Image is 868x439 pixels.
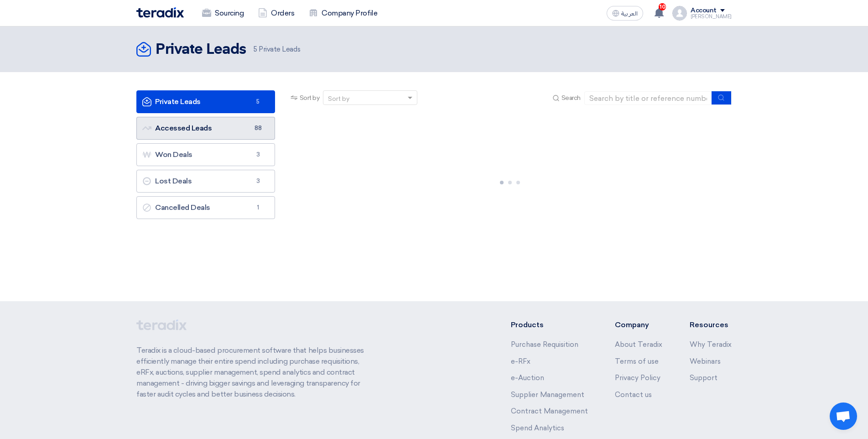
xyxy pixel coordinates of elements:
div: Account [691,7,717,15]
span: Sort by [300,93,320,103]
a: Terms of use [615,357,659,366]
li: Company [615,319,662,330]
span: 5 [253,97,264,106]
a: Cancelled Deals1 [136,196,275,219]
span: العربية [621,10,638,17]
a: Why Teradix [690,340,732,349]
a: Spend Analytics [511,424,564,432]
span: Private Leads [254,44,300,55]
a: Contract Management [511,407,588,415]
a: Sourcing [195,3,251,23]
div: [PERSON_NAME] [691,14,732,19]
a: Support [690,374,717,382]
a: Contact us [615,391,652,399]
a: Company Profile [301,3,385,23]
input: Search by title or reference number [584,91,712,105]
span: 10 [659,3,666,10]
a: Won Deals3 [136,143,275,166]
p: Teradix is a cloud-based procurement software that helps businesses efficiently manage their enti... [136,345,374,400]
a: Lost Deals3 [136,170,275,193]
a: Privacy Policy [615,374,660,382]
img: profile_test.png [672,6,687,21]
a: Webinars [690,357,721,366]
a: e-Auction [511,374,544,382]
a: Supplier Management [511,391,584,399]
a: e-RFx [511,357,530,366]
span: 5 [254,45,257,53]
span: 3 [253,177,264,186]
li: Resources [690,319,732,330]
a: Purchase Requisition [511,340,578,349]
img: Teradix logo [136,7,184,18]
a: About Teradix [615,340,662,349]
a: Accessed Leads88 [136,117,275,140]
a: Open chat [830,402,857,430]
a: Orders [251,3,301,23]
span: 1 [253,203,264,212]
span: 88 [253,124,264,133]
a: Private Leads5 [136,90,275,113]
span: 3 [253,150,264,159]
button: العربية [607,6,643,21]
li: Products [511,319,588,330]
span: Search [561,93,581,103]
div: Sort by [328,94,349,104]
h2: Private Leads [156,41,246,59]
